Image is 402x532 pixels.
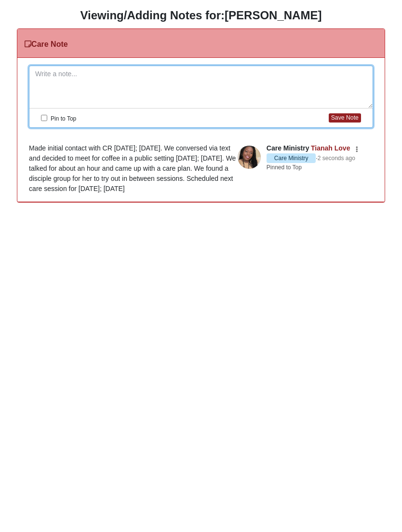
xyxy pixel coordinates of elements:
[29,143,373,194] div: Made initial contact with CR [DATE]; [DATE]. We conversed via text and decided to meet for coffee...
[25,40,68,49] h3: Care Note
[41,115,47,121] input: Pin to Top
[329,113,361,123] button: Save Note
[318,155,355,162] time: October 6, 2025, 4:00 PM
[267,153,318,163] span: ·
[267,153,316,163] span: Care Ministry
[318,154,355,163] a: 2 seconds ago
[225,9,322,22] strong: [PERSON_NAME]
[267,144,309,152] span: Care Ministry
[311,144,350,152] a: Tianah Love
[267,163,355,172] div: Pinned to Top
[238,146,261,169] img: Tianah Love
[7,9,395,23] h3: Viewing/Adding Notes for:
[51,115,76,122] span: Pin to Top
